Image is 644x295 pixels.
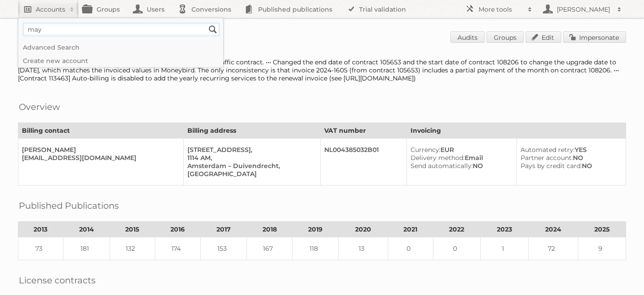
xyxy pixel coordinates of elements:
[63,237,110,260] td: 181
[184,123,321,139] th: Billing address
[521,146,575,154] span: Automated retry:
[36,5,65,14] h2: Accounts
[201,222,247,237] th: 2017
[411,146,509,154] div: EUR
[411,162,509,170] div: NO
[18,31,626,45] h1: Account 38: Blokker New B.V.
[63,222,110,237] th: 2014
[388,237,433,260] td: 0
[187,162,313,170] div: Amsterdam – Duivendrecht,
[187,170,313,178] div: [GEOGRAPHIC_DATA]
[110,237,155,260] td: 132
[22,154,176,162] div: [EMAIL_ADDRESS][DOMAIN_NAME]
[201,237,247,260] td: 153
[521,162,582,170] span: Pays by credit card:
[18,222,64,237] th: 2013
[339,222,388,237] th: 2020
[22,146,176,154] div: [PERSON_NAME]
[292,237,339,260] td: 118
[479,5,523,14] h2: More tools
[521,154,573,162] span: Partner account:
[206,23,220,36] input: Search
[110,222,155,237] th: 2015
[246,237,292,260] td: 167
[388,222,433,237] th: 2021
[187,146,313,154] div: [STREET_ADDRESS],
[450,31,485,43] a: Audits
[246,222,292,237] th: 2018
[155,237,201,260] td: 174
[292,222,339,237] th: 2019
[433,237,481,260] td: 0
[411,146,441,154] span: Currency:
[563,31,626,43] a: Impersonate
[481,222,529,237] th: 2023
[18,41,223,54] a: Advanced Search
[19,199,119,212] h2: Published Publications
[555,5,613,14] h2: [PERSON_NAME]
[529,237,578,260] td: 72
[521,154,619,162] div: NO
[320,123,407,139] th: VAT number
[529,222,578,237] th: 2024
[187,154,313,162] div: 1114 AM,
[339,237,388,260] td: 13
[18,237,64,260] td: 73
[411,162,473,170] span: Send automatically:
[320,139,407,185] td: NL004385032B01
[19,100,60,114] h2: Overview
[18,58,626,82] div: [Contract 108206] All data traffic is included, hence the missing traffic contract. ••• Changed t...
[481,237,529,260] td: 1
[19,274,96,287] h2: License contracts
[525,31,561,43] a: Edit
[487,31,524,43] a: Groups
[578,222,626,237] th: 2025
[578,237,626,260] td: 9
[521,162,619,170] div: NO
[18,54,223,67] a: Create new account
[407,123,626,139] th: Invoicing
[521,146,619,154] div: YES
[411,154,509,162] div: Email
[155,222,201,237] th: 2016
[411,154,465,162] span: Delivery method:
[433,222,481,237] th: 2022
[18,123,184,139] th: Billing contact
